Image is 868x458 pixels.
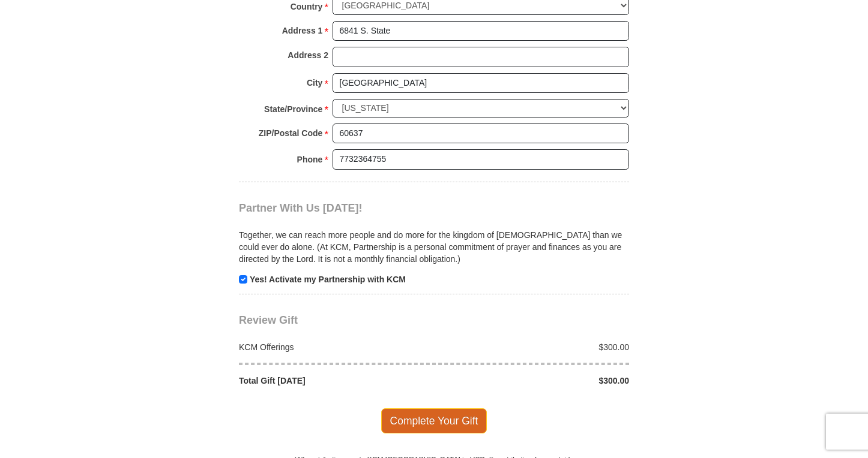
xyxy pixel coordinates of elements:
[259,125,323,141] strong: ZIP/Postal Code
[434,375,636,387] div: $300.00
[250,275,406,284] strong: Yes! Activate my Partnership with KCM
[233,375,435,387] div: Total Gift [DATE]
[307,74,322,91] strong: City
[434,341,636,353] div: $300.00
[239,229,629,265] p: Together, we can reach more people and do more for the kingdom of [DEMOGRAPHIC_DATA] than we coul...
[233,341,435,353] div: KCM Offerings
[239,202,363,214] span: Partner With Us [DATE]!
[264,101,322,117] strong: State/Province
[282,22,323,39] strong: Address 1
[297,151,323,168] strong: Phone
[239,314,298,326] span: Review Gift
[288,47,328,64] strong: Address 2
[381,408,487,433] span: Complete Your Gift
